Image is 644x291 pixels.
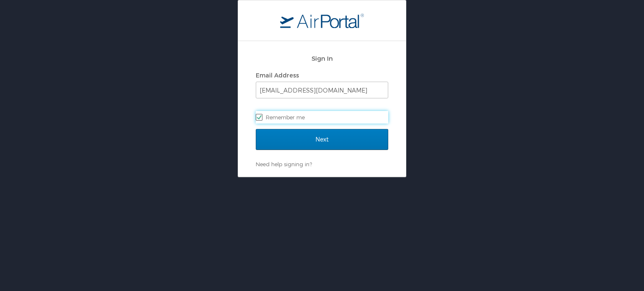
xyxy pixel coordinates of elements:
[280,13,364,28] img: logo
[256,54,388,63] h2: Sign In
[256,161,312,167] a: Need help signing in?
[256,129,388,150] input: Next
[256,72,299,79] label: Email Address
[256,111,388,124] label: Remember me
